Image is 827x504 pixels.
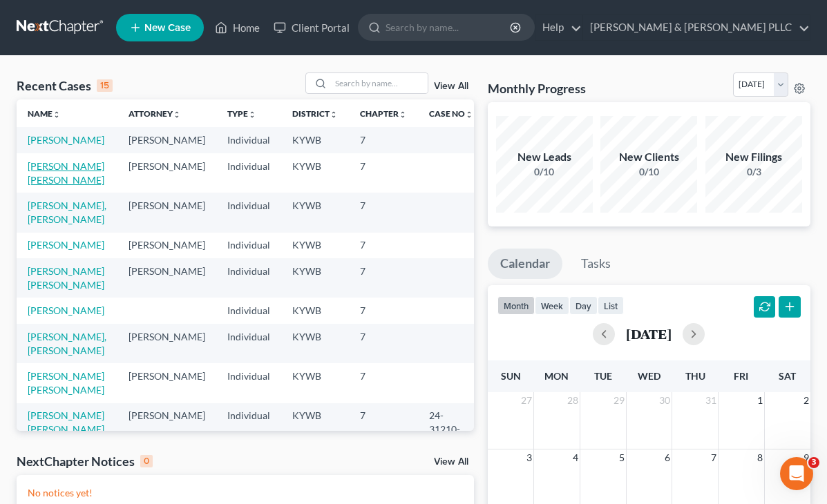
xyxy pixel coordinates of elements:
[756,449,764,466] span: 8
[618,449,626,466] span: 5
[658,392,672,409] span: 30
[216,127,281,153] td: Individual
[571,449,580,466] span: 4
[429,108,473,119] a: Case Nounfold_more
[626,327,672,341] h2: [DATE]
[28,486,463,500] p: No notices yet!
[780,457,813,490] iframe: Intercom live chat
[216,193,281,232] td: Individual
[594,370,612,382] span: Tue
[216,153,281,193] td: Individual
[566,392,580,409] span: 28
[685,370,705,382] span: Thu
[802,392,810,409] span: 2
[497,296,535,315] button: month
[117,403,216,456] td: [PERSON_NAME]
[281,127,349,153] td: KYWB
[208,15,267,40] a: Home
[117,153,216,193] td: [PERSON_NAME]
[216,258,281,298] td: Individual
[129,108,181,119] a: Attorneyunfold_more
[600,149,697,165] div: New Clients
[28,239,104,251] a: [PERSON_NAME]
[216,363,281,403] td: Individual
[501,370,521,382] span: Sun
[734,370,748,382] span: Fri
[360,108,407,119] a: Chapterunfold_more
[281,153,349,193] td: KYWB
[144,23,191,33] span: New Case
[281,193,349,232] td: KYWB
[349,233,418,258] td: 7
[117,193,216,232] td: [PERSON_NAME]
[17,77,113,94] div: Recent Cases
[281,324,349,363] td: KYWB
[434,457,468,467] a: View All
[117,233,216,258] td: [PERSON_NAME]
[756,392,764,409] span: 1
[216,233,281,258] td: Individual
[349,324,418,363] td: 7
[117,324,216,363] td: [PERSON_NAME]
[704,392,718,409] span: 31
[465,110,473,119] i: unfold_more
[281,363,349,403] td: KYWB
[28,134,104,146] a: [PERSON_NAME]
[705,165,802,179] div: 0/3
[434,81,468,91] a: View All
[349,153,418,193] td: 7
[281,233,349,258] td: KYWB
[216,403,281,456] td: Individual
[386,14,512,40] input: Search by name...
[117,363,216,403] td: [PERSON_NAME]
[496,149,593,165] div: New Leads
[779,370,796,382] span: Sat
[600,165,697,179] div: 0/10
[292,108,338,119] a: Districtunfold_more
[53,110,61,119] i: unfold_more
[488,249,562,279] a: Calendar
[227,108,256,119] a: Typeunfold_more
[28,331,106,356] a: [PERSON_NAME], [PERSON_NAME]
[281,298,349,323] td: KYWB
[349,127,418,153] td: 7
[525,449,533,466] span: 3
[97,79,113,92] div: 15
[28,160,104,186] a: [PERSON_NAME] [PERSON_NAME]
[399,110,407,119] i: unfold_more
[140,455,153,467] div: 0
[535,15,582,40] a: Help
[28,108,61,119] a: Nameunfold_more
[638,370,660,382] span: Wed
[216,324,281,363] td: Individual
[663,449,672,466] span: 6
[17,453,153,469] div: NextChapter Notices
[520,392,533,409] span: 27
[267,15,357,40] a: Client Portal
[117,258,216,298] td: [PERSON_NAME]
[418,403,484,456] td: 24-31210-crm
[349,363,418,403] td: 7
[28,265,104,291] a: [PERSON_NAME] [PERSON_NAME]
[710,449,718,466] span: 7
[802,449,810,466] span: 9
[808,457,819,468] span: 3
[173,110,181,119] i: unfold_more
[598,296,624,315] button: list
[569,296,598,315] button: day
[569,249,623,279] a: Tasks
[349,298,418,323] td: 7
[281,403,349,456] td: KYWB
[488,80,586,97] h3: Monthly Progress
[216,298,281,323] td: Individual
[705,149,802,165] div: New Filings
[612,392,626,409] span: 29
[117,127,216,153] td: [PERSON_NAME]
[248,110,256,119] i: unfold_more
[28,370,104,396] a: [PERSON_NAME] [PERSON_NAME]
[544,370,569,382] span: Mon
[535,296,569,315] button: week
[349,193,418,232] td: 7
[281,258,349,298] td: KYWB
[331,73,428,93] input: Search by name...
